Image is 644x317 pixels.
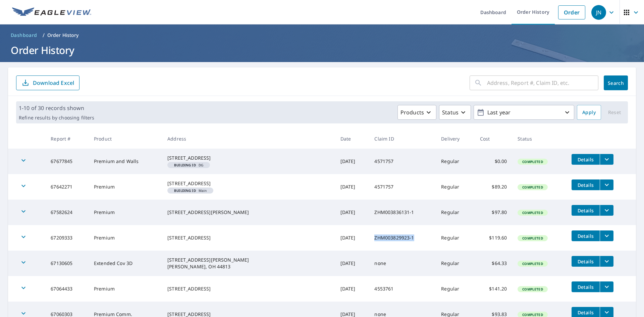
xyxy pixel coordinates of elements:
input: Address, Report #, Claim ID, etc. [487,73,598,92]
p: Last year [485,107,563,118]
span: Details [576,258,596,265]
td: Regular [436,251,474,276]
span: Details [576,233,596,239]
td: ZHM003829923-1 [369,225,436,251]
p: Status [442,108,459,116]
button: Status [439,105,471,120]
em: Building ID [174,163,196,167]
td: [DATE] [335,174,369,200]
td: [DATE] [335,149,369,174]
td: Regular [436,149,474,174]
td: 67677845 [45,149,89,174]
td: $119.60 [475,225,513,251]
span: Completed [518,210,547,215]
td: Regular [436,225,474,251]
span: Details [576,156,596,163]
span: Completed [518,159,547,164]
td: [DATE] [335,225,369,251]
td: 67130605 [45,251,89,276]
p: Order History [47,32,79,39]
span: Dashboard [11,32,37,39]
span: Search [609,80,623,86]
button: filesDropdownBtn-67130605 [600,256,613,267]
span: Completed [518,261,547,266]
span: Details [576,182,596,188]
th: Cost [475,129,513,149]
button: detailsBtn-67130605 [572,256,600,267]
th: Delivery [436,129,474,149]
button: detailsBtn-67642271 [572,179,600,190]
button: Search [604,75,628,90]
div: [STREET_ADDRESS] [167,285,330,292]
td: Premium [89,174,162,200]
td: 4571757 [369,174,436,200]
td: Premium [89,225,162,251]
p: Refine results by choosing filters [19,115,94,121]
td: Premium [89,200,162,225]
td: Regular [436,174,474,200]
button: detailsBtn-67064433 [572,281,600,292]
li: / [43,31,45,39]
span: Completed [518,236,547,241]
button: detailsBtn-67677845 [572,154,600,165]
span: Completed [518,312,547,317]
a: Order [558,5,585,19]
td: $0.00 [475,149,513,174]
td: 67582624 [45,200,89,225]
span: Completed [518,185,547,190]
nav: breadcrumb [8,30,636,41]
td: 67064433 [45,276,89,302]
em: Building ID [174,189,196,192]
span: Completed [518,287,547,292]
td: $97.80 [475,200,513,225]
td: 4553761 [369,276,436,302]
button: filesDropdownBtn-67677845 [600,154,613,165]
button: Products [397,105,436,120]
button: filesDropdownBtn-67642271 [600,179,613,190]
div: [STREET_ADDRESS][PERSON_NAME] [PERSON_NAME], OH 44813 [167,257,330,270]
button: Download Excel [16,75,79,90]
th: Report # [45,129,89,149]
button: Apply [577,105,601,120]
td: 67209333 [45,225,89,251]
p: 1-10 of 30 records shown [19,104,94,112]
td: Regular [436,276,474,302]
th: Status [512,129,566,149]
span: Details [576,284,596,290]
p: Download Excel [33,79,74,87]
div: [STREET_ADDRESS] [167,155,330,161]
button: detailsBtn-67582624 [572,205,600,216]
th: Claim ID [369,129,436,149]
div: JN [591,5,606,20]
td: $64.33 [475,251,513,276]
td: Premium and Walls [89,149,162,174]
button: detailsBtn-67209333 [572,230,600,241]
td: $89.20 [475,174,513,200]
td: [DATE] [335,251,369,276]
td: ZHM003836131-1 [369,200,436,225]
td: [DATE] [335,200,369,225]
td: 67642271 [45,174,89,200]
h1: Order History [8,43,636,57]
button: filesDropdownBtn-67582624 [600,205,613,216]
td: none [369,251,436,276]
p: Products [400,108,424,116]
button: filesDropdownBtn-67209333 [600,230,613,241]
div: [STREET_ADDRESS] [167,180,330,187]
span: Details [576,309,596,316]
td: Regular [436,200,474,225]
td: 4571757 [369,149,436,174]
span: Apply [582,108,596,117]
span: Details [576,207,596,214]
td: [DATE] [335,276,369,302]
td: Extended Cov 3D [89,251,162,276]
div: [STREET_ADDRESS] [167,234,330,241]
th: Product [89,129,162,149]
th: Address [162,129,335,149]
span: Main [170,189,211,192]
td: Premium [89,276,162,302]
a: Dashboard [8,30,40,41]
button: Last year [474,105,574,120]
button: filesDropdownBtn-67064433 [600,281,613,292]
div: [STREET_ADDRESS][PERSON_NAME] [167,209,330,216]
